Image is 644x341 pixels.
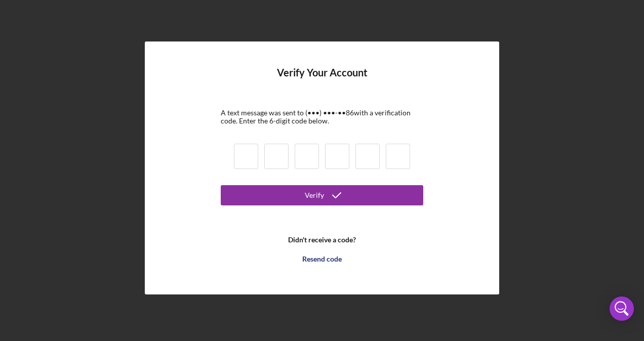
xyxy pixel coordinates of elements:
b: Didn't receive a code? [288,236,356,244]
div: Verify [305,185,324,205]
div: Resend code [302,249,342,269]
button: Resend code [221,249,423,269]
div: A text message was sent to (•••) •••-•• 86 with a verification code. Enter the 6-digit code below. [221,109,423,125]
h4: Verify Your Account [277,67,368,94]
button: Verify [221,185,423,205]
div: Open Intercom Messenger [610,296,634,321]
